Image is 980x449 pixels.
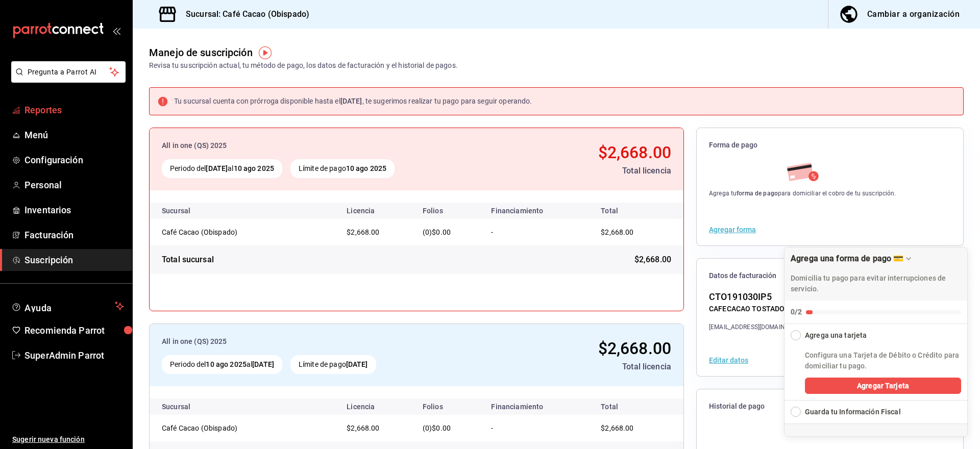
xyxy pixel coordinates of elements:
[785,247,967,323] button: Collapse Checklist
[12,434,124,445] span: Sugerir nueva función
[709,322,807,332] div: [EMAIL_ADDRESS][DOMAIN_NAME]
[340,97,362,105] strong: [DATE]
[483,219,589,245] td: -
[338,203,414,219] th: Licencia
[857,381,909,391] span: Agregar Tarjeta
[162,140,493,151] div: All in one (QS) 2025
[149,45,253,60] div: Manejo de suscripción
[709,290,807,304] div: CTO191030IP5
[432,424,451,432] span: $0.00
[491,361,671,373] div: Total licencia
[709,304,807,314] div: CAFECACAO TOSTADORES
[11,61,126,83] button: Pregunta a Parrot AI
[290,159,395,178] div: Límite de pago
[805,350,961,371] p: Configura una Tarjeta de Débito o Crédito para domiciliar tu pago.
[432,228,451,236] span: $0.00
[709,226,756,233] button: Agregar forma
[347,424,379,432] span: $2,668.00
[234,164,274,172] strong: 10 ago 2025
[805,378,961,394] button: Agregar Tarjeta
[867,7,960,21] div: Cambiar a organización
[709,140,951,150] span: Forma de pago
[162,403,218,411] div: Sucursal
[483,398,589,415] th: Financiamiento
[162,159,282,178] div: Periodo del al
[24,153,124,167] span: Configuración
[791,307,802,317] div: 0/2
[24,178,124,192] span: Personal
[414,219,483,245] td: (0)
[784,247,968,437] div: Agrega una forma de pago 💳
[737,190,778,197] strong: forma de pago
[785,247,967,301] div: Drag to move checklist
[483,415,589,441] td: -
[162,355,282,374] div: Periodo del al
[162,227,264,237] div: Café Cacao (Obispado)
[149,60,458,71] div: Revisa tu suscripción actual, tu método de pago, los datos de facturación y el historial de pagos.
[346,164,386,172] strong: 10 ago 2025
[7,74,126,85] a: Pregunta a Parrot AI
[252,360,274,368] strong: [DATE]
[346,360,368,368] strong: [DATE]
[709,357,748,364] button: Editar datos
[24,253,124,267] span: Suscripción
[791,254,903,263] div: Agrega una forma de pago 💳
[414,415,483,441] td: (0)
[259,46,272,59] img: Tooltip marker
[709,189,896,198] div: Agrega tu para domiciliar el cobro de tu suscripción.
[206,360,246,368] strong: 10 ago 2025
[178,8,309,20] h3: Sucursal: Café Cacao (Obispado)
[174,96,532,107] div: Tu sucursal cuenta con prórroga disponible hasta el , te sugerimos realizar tu pago para seguir o...
[805,407,901,417] div: Guarda tu Información Fiscal
[589,398,683,415] th: Total
[589,203,683,219] th: Total
[162,254,214,266] div: Total sucursal
[785,324,967,341] button: Collapse Checklist
[414,398,483,415] th: Folios
[601,424,633,432] span: $2,668.00
[206,164,228,172] strong: [DATE]
[791,273,961,294] p: Domicilia tu pago para evitar interrupciones de servicio.
[709,271,951,281] span: Datos de facturación
[634,254,671,266] span: $2,668.00
[24,103,124,117] span: Reportes
[112,27,120,35] button: open_drawer_menu
[162,207,218,215] div: Sucursal
[338,398,414,415] th: Licencia
[24,128,124,142] span: Menú
[162,336,483,347] div: All in one (QS) 2025
[24,228,124,242] span: Facturación
[785,401,967,423] button: Expand Checklist
[28,67,110,78] span: Pregunta a Parrot AI
[501,165,671,177] div: Total licencia
[709,402,951,411] span: Historial de pago
[24,348,124,362] span: SuperAdmin Parrot
[601,228,633,236] span: $2,668.00
[347,228,379,236] span: $2,668.00
[805,330,867,341] div: Agrega una tarjeta
[24,300,111,312] span: Ayuda
[290,355,376,374] div: Límite de pago
[24,203,124,217] span: Inventarios
[24,323,124,337] span: Recomienda Parrot
[162,423,264,433] div: Café Cacao (Obispado)
[414,203,483,219] th: Folios
[598,339,671,358] span: $2,668.00
[483,203,589,219] th: Financiamiento
[598,143,671,162] span: $2,668.00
